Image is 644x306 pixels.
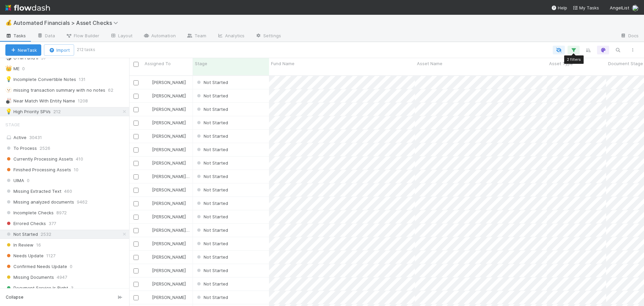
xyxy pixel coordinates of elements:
[5,64,19,73] div: ME
[5,98,12,103] span: 🎳
[78,97,95,105] span: 1208
[5,187,61,195] span: Missing Extracted Text
[5,97,75,105] div: Near Match With Entity Name
[152,174,196,179] span: [PERSON_NAME] Wall
[196,254,228,260] span: Not Started
[5,144,37,152] span: To Process
[145,267,186,274] div: [PERSON_NAME]
[152,268,186,273] span: [PERSON_NAME]
[196,294,228,301] div: Not Started
[5,87,12,93] span: 🫥
[5,230,38,238] span: Not Started
[573,4,599,11] a: My Tasks
[133,242,139,247] input: Toggle Row Selected
[195,60,207,67] span: Stage
[196,281,228,287] span: Not Started
[146,254,151,260] img: avatar_ddac2f35-6c49-494a-9355-db49d32eca49.png
[5,262,67,271] span: Confirmed Needs Update
[5,76,12,82] span: 💡
[5,54,38,62] div: GTM Fund II
[5,65,12,71] span: 👑
[152,241,186,246] span: [PERSON_NAME]
[145,92,186,99] div: [PERSON_NAME]
[196,267,228,274] div: Not Started
[32,31,60,42] a: Data
[64,187,72,195] span: 460
[196,174,228,179] span: Not Started
[145,173,190,180] div: [PERSON_NAME] Wall
[145,186,186,193] div: [PERSON_NAME]
[146,268,151,273] img: avatar_ddac2f35-6c49-494a-9355-db49d32eca49.png
[133,107,139,112] input: Toggle Row Selected
[196,93,228,98] span: Not Started
[145,146,186,153] div: [PERSON_NAME]
[66,32,99,39] span: Flow Builder
[152,227,196,233] span: [PERSON_NAME] Wall
[5,155,73,163] span: Currently Processing Assets
[196,160,228,166] span: Not Started
[196,146,228,153] div: Not Started
[196,133,228,139] span: Not Started
[36,241,41,249] span: 16
[152,214,186,219] span: [PERSON_NAME]
[146,133,151,139] img: avatar_12dd09bb-393f-4edb-90ff-b12147216d3f.png
[41,230,51,238] span: 2532
[181,31,212,42] a: Team
[549,60,573,67] span: Asset Type
[196,173,228,180] div: Not Started
[133,188,139,193] input: Toggle Row Selected
[79,75,92,84] span: 131
[196,92,228,99] div: Not Started
[196,268,228,273] span: Not Started
[196,120,228,125] span: Not Started
[196,227,228,233] div: Not Started
[610,5,629,10] span: AngelList
[133,268,139,273] input: Toggle Row Selected
[145,133,186,139] div: [PERSON_NAME]
[57,273,67,281] span: 4947
[152,80,186,85] span: [PERSON_NAME]
[417,60,442,67] span: Asset Name
[133,161,139,166] input: Toggle Row Selected
[196,214,228,219] span: Not Started
[5,273,54,281] span: Missing Documents
[196,80,228,85] span: Not Started
[5,198,74,206] span: Missing analyzed documents
[5,2,50,13] img: logo-inverted-e16ddd16eac7371096b0.svg
[5,86,105,94] div: missing transaction summary with no notes
[250,31,286,42] a: Settings
[196,186,228,193] div: Not Started
[196,213,228,220] div: Not Started
[196,201,228,206] span: Not Started
[108,86,120,94] span: 62
[146,214,151,219] img: avatar_501ac9d6-9fa6-4fe9-975e-1fd988f7bdb1.png
[44,44,74,56] button: Import
[77,198,88,206] span: 9462
[146,227,151,233] img: avatar_041b9f3e-9684-4023-b9b7-2f10de55285d.png
[146,160,151,166] img: avatar_12dd09bb-393f-4edb-90ff-b12147216d3f.png
[152,187,186,192] span: [PERSON_NAME]
[40,144,50,152] span: 2526
[145,213,186,220] div: [PERSON_NAME]
[196,133,228,139] div: Not Started
[152,120,186,125] span: [PERSON_NAME]
[196,147,228,152] span: Not Started
[76,155,83,163] span: 410
[145,280,186,287] div: [PERSON_NAME]
[152,93,186,98] span: [PERSON_NAME]
[5,107,51,116] div: High Priority SPVs
[133,215,139,220] input: Toggle Row Selected
[133,94,139,99] input: Toggle Row Selected
[146,295,151,300] img: avatar_d02a2cc9-4110-42ea-8259-e0e2573f4e82.png
[152,201,186,206] span: [PERSON_NAME]
[196,106,228,112] span: Not Started
[105,31,138,42] a: Layout
[551,4,567,11] div: Help
[6,294,23,300] span: Collapse
[146,120,151,125] img: avatar_d02a2cc9-4110-42ea-8259-e0e2573f4e82.png
[146,241,151,246] img: avatar_ddac2f35-6c49-494a-9355-db49d32eca49.png
[60,31,105,42] a: Flow Builder
[632,5,639,11] img: avatar_574f8970-b283-40ff-a3d7-26909d9947cc.png
[133,121,139,126] input: Toggle Row Selected
[5,44,41,56] button: NewTask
